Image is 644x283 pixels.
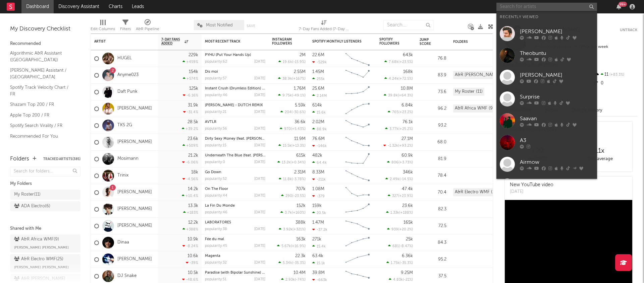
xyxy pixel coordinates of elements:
[300,53,306,57] div: 2M
[281,194,306,198] div: ( )
[510,189,553,195] div: [DATE]
[187,137,198,141] div: 23.6k
[520,71,594,79] div: [PERSON_NAME]
[387,227,413,231] div: ( )
[10,234,80,253] a: A&R Africa WMF(9)[PERSON_NAME] [PERSON_NAME]
[312,237,321,241] div: 271k
[278,143,306,148] div: ( )
[117,273,137,279] a: DJ Snake
[283,178,292,181] span: 11.8k
[205,154,300,157] a: Underneath The Blue (feat. [PERSON_NAME]) - VIP edit
[205,77,227,80] div: popularity: 57
[117,56,132,61] a: HUGEL
[294,137,306,141] div: 11.9M
[10,122,74,129] a: Spotify Search Virality / FR
[254,194,265,198] div: [DATE]
[292,127,305,131] span: +5.43 %
[254,144,265,147] div: [DATE]
[282,161,290,164] span: 13.2k
[312,137,325,141] div: 76.6M
[403,53,413,57] div: 643k
[384,76,413,81] div: ( )
[247,24,255,28] button: Save
[10,50,74,63] a: Algorithmic A&R Assistant ([GEOGRAPHIC_DATA])
[182,194,198,198] div: +10.4 %
[390,178,399,181] span: 2.49k
[10,40,80,48] div: Recommended
[312,153,322,158] div: 482k
[189,70,198,74] div: 154k
[117,240,129,245] a: Dinaa
[188,187,198,191] div: 14.2k
[10,112,74,119] a: Apple Top 200 / FR
[402,120,413,124] div: 76.1k
[205,110,226,114] div: popularity: 21
[294,120,306,124] div: 36.6k
[453,71,512,79] div: A&R [PERSON_NAME] WMF (16)
[205,170,265,174] div: Go Down
[182,60,198,64] div: +459 %
[620,27,637,33] button: Untrack
[205,103,263,107] a: [PERSON_NAME] - DUTCH REMIX
[205,137,265,141] div: Dirty Sexy Money (feat. Charli XCX & French Montana) - Mesto Remix
[293,194,305,198] span: -23.5 %
[510,182,553,189] div: New YouTube video
[312,194,325,198] div: -379
[569,155,631,163] div: daily average
[161,38,183,46] span: 7-Day Fans Added
[496,45,597,66] a: Theobuntu
[206,23,233,27] span: Most Notified
[399,144,412,148] span: +93.2 %
[312,177,326,182] div: -211k
[389,77,398,81] span: 4.24k
[399,111,412,114] span: +23.2 %
[205,204,235,208] a: La Fin Du Monde
[399,94,412,97] span: +64.3 %
[117,72,139,78] a: Anyme023
[383,20,434,30] input: Search...
[296,237,306,241] div: 163k
[293,94,305,97] span: -49.1 %
[296,153,306,158] div: 615k
[205,120,216,124] a: AVTLR
[10,143,74,157] a: TikTok Videos Assistant / [GEOGRAPHIC_DATA]
[299,25,349,33] div: 7-Day Fans Added (7-Day Fans Added)
[402,204,413,208] div: 23.6k
[312,103,322,108] div: 614k
[388,194,413,198] div: ( )
[14,255,63,263] div: A&R Electro WMF ( 25 )
[569,147,631,155] div: 11 x
[312,70,324,74] div: 1.45M
[296,187,306,191] div: 707k
[94,40,145,44] div: Artist
[117,123,132,128] a: TKS 2G
[388,94,398,97] span: 39.8k
[205,40,255,44] div: Most Recent Track
[312,227,327,232] div: -37.2k
[294,86,306,91] div: 1.76M
[312,93,327,98] div: 2.14M
[120,17,131,36] div: Filters
[294,170,306,174] div: 2.31M
[254,160,265,164] div: [DATE]
[420,155,446,163] div: 81.9
[392,111,398,114] span: 765
[342,100,373,117] svg: Chart title
[296,220,306,225] div: 388k
[392,194,398,198] span: 327
[205,154,265,157] div: Underneath The Blue (feat. Joe Cleere) - VIP edit
[205,170,221,174] a: Go Down
[117,89,138,95] a: Daft Punk
[342,151,373,167] svg: Chart title
[277,160,306,164] div: ( )
[342,201,373,218] svg: Chart title
[205,60,227,64] div: popularity: 62
[420,222,446,230] div: 72.5
[342,184,373,201] svg: Chart title
[254,211,265,214] div: [DATE]
[342,117,373,134] svg: Chart title
[342,234,373,251] svg: Chart title
[453,88,484,96] div: My Roster (11)
[399,127,412,131] span: +25.2 %
[386,210,413,215] div: ( )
